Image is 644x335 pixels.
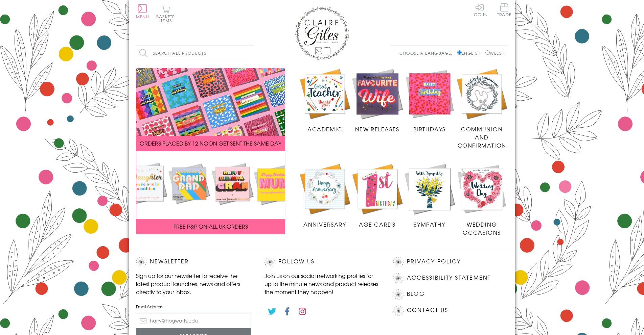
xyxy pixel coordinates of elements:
[299,68,351,133] a: Academic
[407,273,491,282] a: Accessibility Statement
[407,306,448,315] a: Contact Us
[136,14,149,20] span: Menu
[471,3,488,17] a: Log In
[456,163,508,236] a: Wedding Occasions
[136,257,251,267] h2: Newsletter
[303,220,346,228] span: Anniversary
[136,304,251,310] label: Email Address
[156,5,175,23] button: Basket0 items
[407,289,425,299] a: Blog
[497,3,511,18] a: Trade
[399,50,456,56] p: Choose a language:
[351,163,404,228] a: Age Cards
[136,313,251,328] input: harry@hogwarts.edu
[299,163,351,228] a: Anniversary
[355,125,399,133] span: New Releases
[136,272,251,296] p: Sign up for our newsletter to receive the latest product launches, news and offers directly to yo...
[307,125,342,133] span: Academic
[174,222,248,230] span: FREE P&P ON ALL UK ORDERS
[457,50,484,56] label: English
[413,125,446,133] span: Birthdays
[136,4,149,19] button: Menu
[159,14,175,24] span: 0 items
[456,68,508,150] a: Communion and Confirmation
[295,7,349,60] img: Claire Giles Greetings Cards
[463,220,501,236] span: Wedding Occasions
[485,50,490,55] input: Welsh
[248,46,254,61] input: Search
[407,257,461,266] a: Privacy Policy
[414,220,445,228] span: Sympathy
[359,220,395,228] span: Age Cards
[404,68,456,133] a: Birthdays
[264,272,379,296] p: Join us on our social networking profiles for up to the minute news and product releases the mome...
[136,46,254,61] input: Search all products
[457,50,462,55] input: English
[458,125,506,149] span: Communion and Confirmation
[485,50,505,56] label: Welsh
[497,3,511,17] span: Trade
[351,68,404,133] a: New Releases
[264,257,379,267] h2: Follow Us
[404,163,456,228] a: Sympathy
[140,139,281,147] span: ORDERS PLACED BY 12 NOON GET SENT THE SAME DAY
